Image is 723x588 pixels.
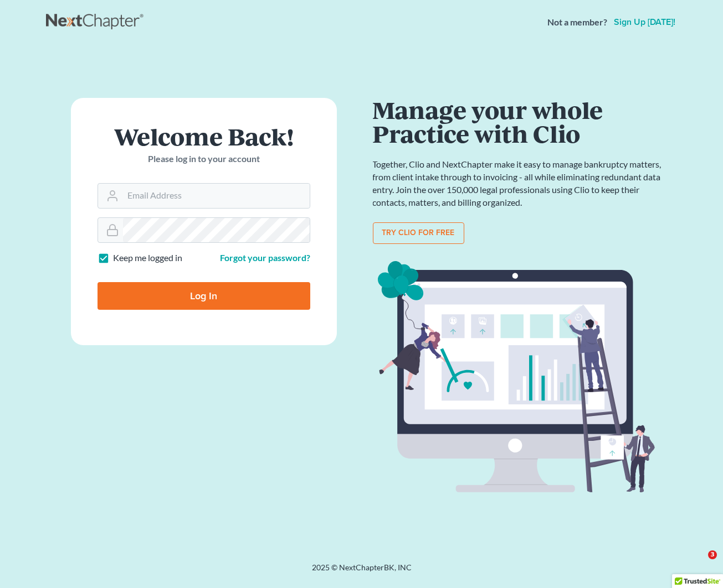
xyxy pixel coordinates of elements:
p: Please log in to your account [98,153,310,165]
iframe: Intercom live chat [685,550,712,577]
img: clio_bg-1f7fd5e12b4bb4ecf8b57ca1a7e67e4ff233b1f5529bdf2c1c242739b0445cb7.svg [373,257,666,497]
h1: Welcome Back! [98,124,310,148]
a: Try clio for free [373,222,464,244]
strong: Not a member? [547,16,607,29]
input: Log In [98,282,310,310]
h1: Manage your whole Practice with Clio [373,98,666,145]
span: 3 [708,550,717,559]
a: Sign up [DATE]! [612,18,678,27]
input: Email Address [123,184,310,208]
label: Keep me logged in [113,252,182,264]
p: Together, Clio and NextChapter make it easy to manage bankruptcy matters, from client intake thro... [373,158,666,209]
div: 2025 © NextChapterBK, INC [46,562,678,582]
a: Forgot your password? [220,252,310,263]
